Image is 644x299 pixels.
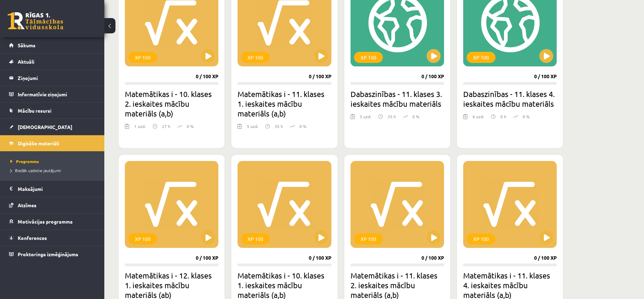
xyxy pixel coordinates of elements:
p: 0 % [523,113,530,120]
h2: Dabaszinības - 11. klases 4. ieskaites mācību materiāls [463,89,557,108]
legend: Maksājumi [18,181,96,197]
div: 6 uzd. [473,113,484,124]
p: 35 h [275,123,283,129]
div: XP 100 [467,233,496,244]
a: Rīgas 1. Tālmācības vidusskola [8,12,63,30]
a: Sākums [9,37,96,53]
a: Proktoringa izmēģinājums [9,246,96,262]
a: Aktuāli [9,54,96,70]
div: XP 100 [128,233,157,244]
span: Aktuāli [18,58,34,65]
div: 5 uzd. [360,113,371,124]
span: Atzīmes [18,202,37,208]
span: Digitālie materiāli [18,140,59,146]
a: Konferences [9,230,96,246]
a: Maksājumi [9,181,96,197]
div: 5 uzd. [247,123,258,134]
div: 1 uzd. [134,123,146,134]
p: 0 % [412,113,419,120]
span: Motivācijas programma [18,218,73,225]
div: XP 100 [354,233,383,244]
span: Programma [10,159,39,164]
span: Mācību resursi [18,107,51,114]
p: 27 h [162,123,170,129]
a: Motivācijas programma [9,213,96,229]
h2: Matemātikas i - 10. klases 2. ieskaites mācību materiāls (a,b) [125,89,218,118]
div: XP 100 [128,52,157,63]
span: Biežāk uzdotie jautājumi [10,168,61,173]
a: Digitālie materiāli [9,135,96,151]
a: Atzīmes [9,197,96,213]
span: Proktoringa izmēģinājums [18,251,78,257]
a: Mācību resursi [9,103,96,119]
legend: Informatīvie ziņojumi [18,86,96,102]
p: 0 % [299,123,306,129]
legend: Ziņojumi [18,70,96,86]
a: Programma [10,158,97,164]
div: XP 100 [467,52,496,63]
a: Informatīvie ziņojumi [9,86,96,102]
a: Ziņojumi [9,70,96,86]
h2: Dabaszinības - 11. klases 3. ieskaites mācību materiāls [351,89,444,108]
p: 0 h [500,113,506,120]
span: Sākums [18,42,35,48]
div: XP 100 [241,233,270,244]
h2: Matemātikas i - 11. klases 1. ieskaites mācību materiāls (a,b) [238,89,331,118]
span: [DEMOGRAPHIC_DATA] [18,124,72,130]
span: Konferences [18,235,47,241]
p: 0 % [187,123,194,129]
div: XP 100 [241,52,270,63]
a: Biežāk uzdotie jautājumi [10,167,97,173]
a: [DEMOGRAPHIC_DATA] [9,119,96,135]
p: 25 h [388,113,396,120]
div: XP 100 [354,52,383,63]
